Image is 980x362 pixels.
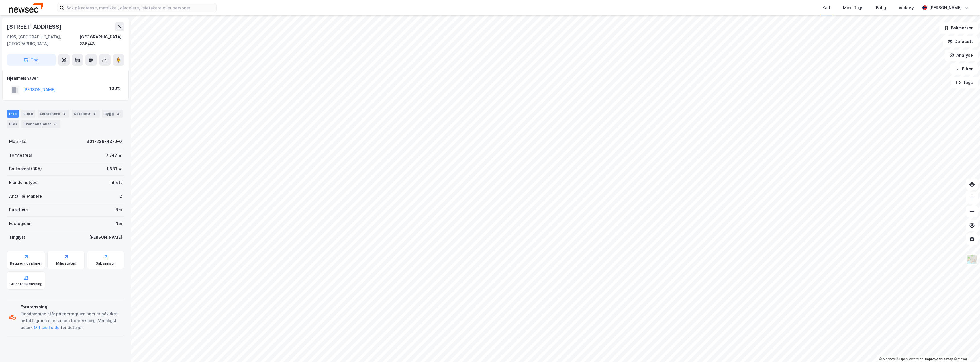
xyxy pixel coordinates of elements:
[38,110,69,118] div: Leietakere
[7,54,56,66] button: Tag
[9,220,31,227] div: Festegrunn
[939,22,978,34] button: Bokmerker
[929,4,962,11] div: [PERSON_NAME]
[87,138,122,145] div: 301-236-43-0-0
[89,234,122,241] div: [PERSON_NAME]
[9,193,42,200] div: Antall leietakere
[899,4,914,11] div: Verktøy
[72,110,100,118] div: Datasett
[9,234,25,241] div: Tinglyst
[876,4,886,11] div: Bolig
[9,282,42,286] div: Grunnforurensning
[945,50,978,61] button: Analyse
[952,335,980,362] div: Kontrollprogram for chat
[822,4,830,11] div: Kart
[21,304,122,310] div: Forurensning
[115,111,121,116] div: 2
[115,206,122,213] div: Nei
[7,34,79,47] div: 0195, [GEOGRAPHIC_DATA], [GEOGRAPHIC_DATA]
[119,193,122,200] div: 2
[96,261,115,266] div: Saksinnsyn
[111,179,122,186] div: Idrett
[9,179,38,186] div: Eiendomstype
[879,357,895,361] a: Mapbox
[56,261,76,266] div: Miljøstatus
[106,152,122,159] div: 7 747 ㎡
[102,110,123,118] div: Bygg
[52,121,58,127] div: 3
[115,220,122,227] div: Nei
[9,152,32,159] div: Tomteareal
[92,111,97,116] div: 3
[21,110,35,118] div: Eiere
[21,310,122,331] div: Eiendommen står på tomtegrunn som er påvirket av luft, grunn eller annen forurensning. Vennligst ...
[951,77,978,88] button: Tags
[21,120,60,128] div: Transaksjoner
[64,3,216,12] input: Søk på adresse, matrikkel, gårdeiere, leietakere eller personer
[7,22,63,31] div: [STREET_ADDRESS]
[9,3,43,13] img: newsec-logo.f6e21ccffca1b3a03d2d.png
[7,120,19,128] div: ESG
[7,75,124,82] div: Hjemmelshaver
[10,261,42,266] div: Reguleringsplaner
[952,335,980,362] iframe: Chat Widget
[943,36,978,47] button: Datasett
[950,63,978,75] button: Filter
[925,357,953,361] a: Improve this map
[9,138,28,145] div: Matrikkel
[843,4,863,11] div: Mine Tags
[9,206,28,213] div: Punktleie
[61,111,67,116] div: 2
[9,165,42,172] div: Bruksareal (BRA)
[896,357,924,361] a: OpenStreetMap
[79,34,124,47] div: [GEOGRAPHIC_DATA], 236/43
[967,254,977,265] img: Z
[107,165,122,172] div: 1 831 ㎡
[7,110,19,118] div: Info
[109,85,121,92] div: 100%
